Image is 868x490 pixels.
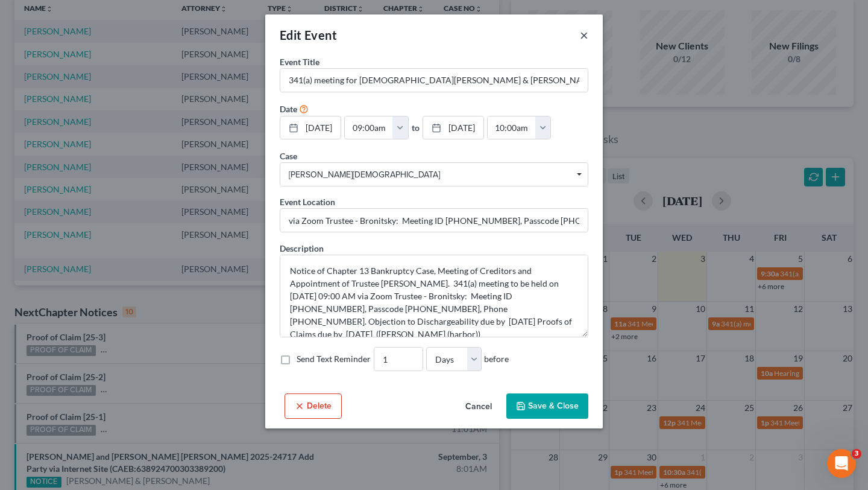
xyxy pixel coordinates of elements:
iframe: Intercom live chat [827,449,856,478]
span: Edit Event [280,28,337,42]
label: to [412,121,420,134]
label: Send Text Reminder [297,353,371,365]
input: -- [374,348,423,371]
label: Description [280,242,324,255]
a: [DATE] [423,116,483,139]
button: Delete [285,393,342,419]
label: Date [280,103,297,115]
label: Case [280,150,297,162]
span: Event Title [280,57,319,67]
span: before [484,353,509,365]
span: 3 [852,449,861,459]
label: Event Location [280,196,335,208]
input: Enter event name... [280,69,588,92]
input: Enter location... [280,209,588,232]
input: -- : -- [488,116,536,139]
span: Select box activate [280,162,588,186]
span: [PERSON_NAME][DEMOGRAPHIC_DATA] [289,168,579,181]
button: Cancel [456,395,502,419]
button: Save & Close [506,393,588,419]
button: × [580,28,588,42]
a: [DATE] [280,116,341,139]
input: -- : -- [345,116,393,139]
